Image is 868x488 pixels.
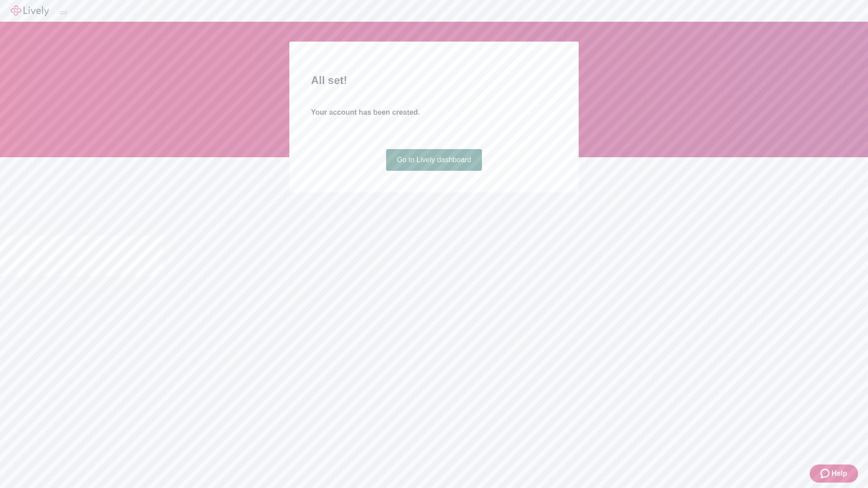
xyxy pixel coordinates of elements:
[11,5,49,16] img: Lively
[60,11,67,14] button: Log out
[821,468,831,479] svg: Zendesk support icon
[386,149,482,171] a: Go to Lively dashboard
[311,72,557,89] h2: All set!
[311,107,557,118] h4: Your account has been created.
[810,465,858,483] button: Zendesk support iconHelp
[831,468,847,479] span: Help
